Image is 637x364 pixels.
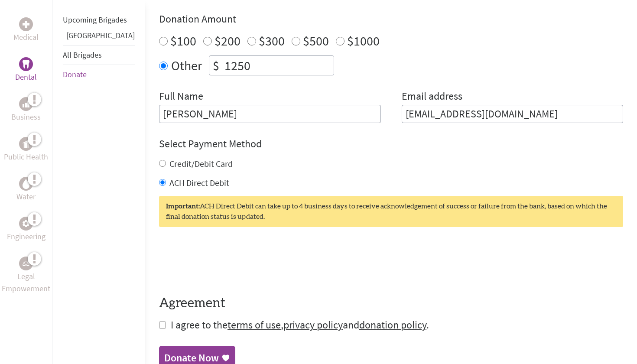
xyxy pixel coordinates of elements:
[4,137,48,163] a: Public HealthPublic Health
[13,17,39,43] a: MedicalMedical
[166,203,200,210] strong: Important:
[63,65,135,84] li: Donate
[214,32,240,49] label: $200
[19,217,33,231] div: Engineering
[159,137,623,151] h4: Select Payment Method
[2,257,50,295] a: Legal EmpowermentLegal Empowerment
[19,257,33,270] div: Legal Empowerment
[227,318,281,331] a: terms of use
[170,32,196,49] label: $100
[303,32,329,49] label: $500
[223,56,334,75] input: Enter Amount
[66,30,135,40] a: [GEOGRAPHIC_DATA]
[23,140,29,148] img: Public Health
[159,105,381,123] input: Enter Full Name
[63,45,135,65] li: All Brigades
[7,231,45,243] p: Engineering
[19,57,33,71] div: Dental
[2,270,50,295] p: Legal Empowerment
[259,32,285,49] label: $300
[159,89,203,105] label: Full Name
[19,137,33,151] div: Public Health
[209,56,223,75] div: $
[359,318,426,331] a: donation policy
[15,57,37,83] a: DentalDental
[347,32,380,49] label: $1000
[19,177,33,191] div: Water
[159,244,291,278] iframe: reCAPTCHA
[16,177,36,203] a: WaterWater
[169,158,233,169] label: Credit/Debit Card
[283,318,343,331] a: privacy policy
[402,89,462,105] label: Email address
[23,179,29,188] img: Water
[19,17,33,31] div: Medical
[63,69,87,79] a: Donate
[4,151,48,163] p: Public Health
[16,191,36,203] p: Water
[171,318,429,331] span: I agree to the , and .
[23,261,29,266] img: Legal Empowerment
[169,177,229,188] label: ACH Direct Debit
[11,97,41,123] a: BusinessBusiness
[23,220,29,227] img: Engineering
[23,21,29,28] img: Medical
[63,15,127,25] a: Upcoming Brigades
[15,71,37,83] p: Dental
[63,29,135,45] li: Panama
[23,101,29,107] img: Business
[159,196,623,227] div: ACH Direct Debit can take up to 4 business days to receive acknowledgement of success or failure ...
[63,50,102,60] a: All Brigades
[402,105,624,123] input: Your Email
[159,12,623,26] h4: Donation Amount
[159,296,623,311] h4: Agreement
[63,10,135,29] li: Upcoming Brigades
[11,111,41,123] p: Business
[171,55,202,75] label: Other
[19,97,33,111] div: Business
[13,31,39,43] p: Medical
[23,60,29,68] img: Dental
[7,217,45,243] a: EngineeringEngineering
